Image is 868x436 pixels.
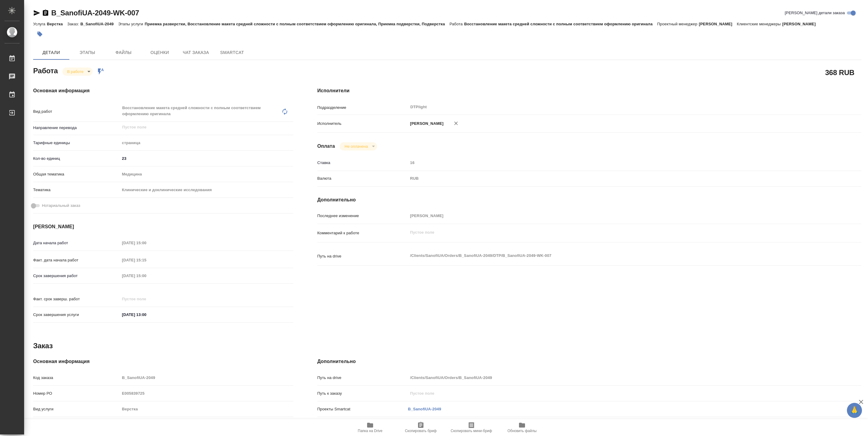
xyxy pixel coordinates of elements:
[317,87,861,94] h4: Исполнители
[120,138,293,148] div: страница
[33,358,293,365] h4: Основная информация
[42,203,80,209] span: Нотариальный заказ
[408,407,441,411] a: B_SanofiUA-2049
[120,373,293,382] input: Пустое поле
[120,169,293,179] div: Медицина
[737,22,782,26] p: Клиентские менеджеры
[408,121,444,127] p: [PERSON_NAME]
[408,173,816,184] div: RUB
[120,295,173,303] input: Пустое поле
[508,429,537,433] span: Обновить файлы
[847,403,862,418] button: 🙏
[395,419,446,436] button: Скопировать бриф
[33,257,120,263] p: Факт. дата начала работ
[317,230,408,236] p: Комментарий к работе
[120,405,293,413] input: Пустое поле
[317,143,335,150] h4: Оплата
[317,105,408,111] p: Подразделение
[33,9,40,17] button: Скопировать ссылку для ЯМессенджера
[451,429,492,433] span: Скопировать мини-бриф
[120,256,173,264] input: Пустое поле
[317,160,408,166] p: Ставка
[345,419,395,436] button: Папка на Drive
[62,68,93,76] div: В работе
[42,9,49,17] button: Скопировать ссылку
[33,187,120,193] p: Тематика
[317,196,861,204] h4: Дополнительно
[33,312,120,318] p: Срок завершения услуги
[449,22,464,26] p: Работа
[317,121,408,127] p: Исполнитель
[122,124,279,131] input: Пустое поле
[785,10,845,16] span: [PERSON_NAME] детали заказа
[825,67,854,77] h2: 368 RUB
[317,358,861,365] h4: Дополнительно
[317,175,408,182] p: Валюта
[449,117,463,130] button: Удалить исполнителя
[33,223,293,230] h4: [PERSON_NAME]
[33,240,120,246] p: Дата начала работ
[120,239,173,247] input: Пустое поле
[317,406,408,412] p: Проекты Smartcat
[317,213,408,219] p: Последнее изменение
[67,22,80,26] p: Заказ:
[33,109,120,115] p: Вид работ
[317,253,408,259] p: Путь на drive
[118,22,145,26] p: Этапы услуги
[33,375,120,381] p: Код заказа
[145,22,449,26] p: Приемка разверстки, Восстановление макета средней сложности с полным соответствием оформлению ори...
[317,390,408,397] p: Путь к заказу
[408,373,816,382] input: Пустое поле
[33,273,120,279] p: Срок завершения работ
[120,154,293,163] input: ✎ Введи что-нибудь
[408,389,816,398] input: Пустое поле
[120,310,173,319] input: ✎ Введи что-нибудь
[33,125,120,131] p: Направление перевода
[657,22,699,26] p: Проектный менеджер
[120,271,173,280] input: Пустое поле
[408,158,816,167] input: Пустое поле
[33,22,47,26] p: Услуга
[317,375,408,381] p: Путь на drive
[343,144,370,149] button: Не оплачена
[33,296,120,302] p: Факт. срок заверш. работ
[218,49,247,56] span: SmartCat
[145,49,174,56] span: Оценки
[408,211,816,220] input: Пустое поле
[47,22,67,26] p: Верстка
[65,69,85,74] button: В работе
[33,140,120,146] p: Тарифные единицы
[80,22,118,26] p: B_SanofiUA-2049
[405,429,436,433] span: Скопировать бриф
[51,9,139,17] a: B_SanofiUA-2049-WK-007
[464,22,657,26] p: Восстановление макета средней сложности с полным соответствием оформлению оригинала
[849,404,860,417] span: 🙏
[699,22,737,26] p: [PERSON_NAME]
[120,389,293,398] input: Пустое поле
[33,341,53,351] h2: Заказ
[33,65,58,76] h2: Работа
[37,49,66,56] span: Детали
[358,429,382,433] span: Папка на Drive
[181,49,210,56] span: Чат заказа
[73,49,102,56] span: Этапы
[340,142,377,150] div: В работе
[33,390,120,397] p: Номер РО
[446,419,497,436] button: Скопировать мини-бриф
[33,406,120,412] p: Вид услуги
[109,49,138,56] span: Файлы
[33,27,46,41] button: Добавить тэг
[33,171,120,177] p: Общая тематика
[408,251,816,261] textarea: /Clients/SanofiUA/Orders/B_SanofiUA-2049/DTP/B_SanofiUA-2049-WK-007
[782,22,820,26] p: [PERSON_NAME]
[497,419,547,436] button: Обновить файлы
[33,156,120,162] p: Кол-во единиц
[120,185,293,195] div: Клинические и доклинические исследования
[33,87,293,94] h4: Основная информация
